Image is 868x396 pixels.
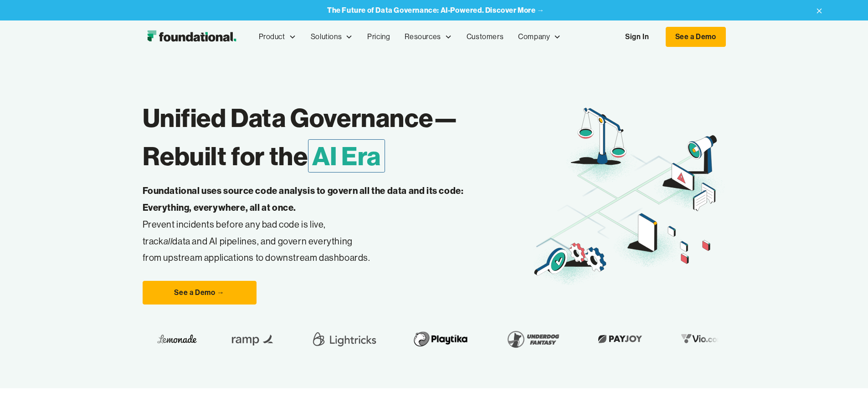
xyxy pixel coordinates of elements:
div: Solutions [303,22,360,52]
img: Playtika [407,326,472,352]
span: AI Era [308,139,385,173]
img: Payjoy [592,332,646,346]
img: Ramp [225,326,279,352]
h1: Unified Data Governance— Rebuilt for the [143,99,531,175]
a: Pricing [360,22,397,52]
div: Resources [397,22,459,52]
div: Company [511,22,568,52]
img: Underdog Fantasy [501,326,563,352]
div: Product [259,31,285,43]
strong: Foundational uses source code analysis to govern all the data and its code: Everything, everywher... [143,185,464,213]
a: home [143,28,241,46]
div: Resources [405,31,441,43]
div: Product [252,22,303,52]
img: Lemonade [156,332,195,346]
img: Vio.com [675,332,728,346]
p: Prevent incidents before any bad code is live, track data and AI pipelines, and govern everything... [143,183,493,266]
a: See a Demo → [143,281,257,305]
a: Customers [459,22,511,52]
div: Solutions [311,31,342,43]
img: Lightricks [308,326,378,352]
em: all [164,235,173,247]
iframe: Chat Widget [822,352,868,396]
a: Sign In [616,27,658,46]
a: The Future of Data Governance: AI-Powered. Discover More → [327,5,544,15]
div: Company [518,31,550,43]
a: See a Demo [666,27,726,47]
img: Foundational Logo [143,28,241,46]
